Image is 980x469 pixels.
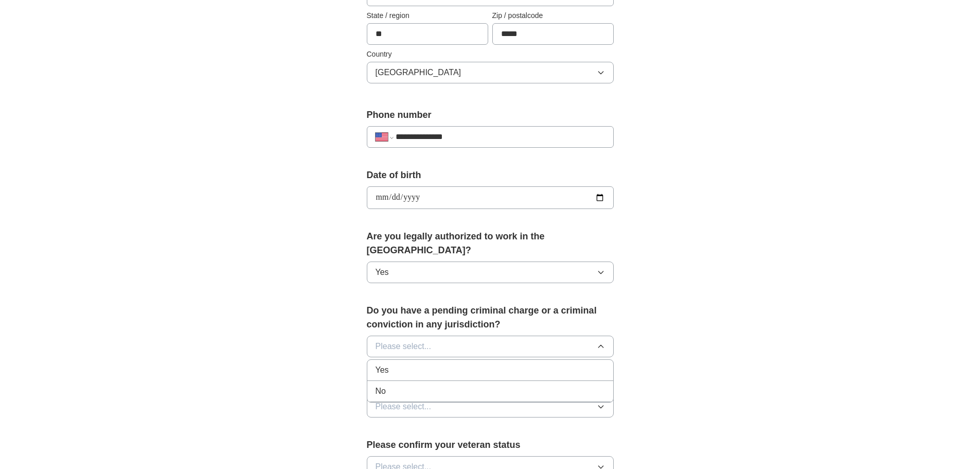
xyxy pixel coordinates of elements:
[367,10,488,21] label: State / region
[367,108,614,122] label: Phone number
[367,336,614,357] button: Please select...
[367,168,614,182] label: Date of birth
[492,10,614,21] label: Zip / postalcode
[367,62,614,83] button: [GEOGRAPHIC_DATA]
[376,401,432,413] span: Please select...
[367,49,614,60] label: Country
[367,230,614,257] label: Are you legally authorized to work in the [GEOGRAPHIC_DATA]?
[376,66,461,79] span: [GEOGRAPHIC_DATA]
[367,262,614,283] button: Yes
[376,385,386,397] span: No
[376,340,432,353] span: Please select...
[367,304,614,332] label: Do you have a pending criminal charge or a criminal conviction in any jurisdiction?
[367,396,614,418] button: Please select...
[376,364,389,376] span: Yes
[367,438,614,452] label: Please confirm your veteran status
[376,266,389,279] span: Yes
